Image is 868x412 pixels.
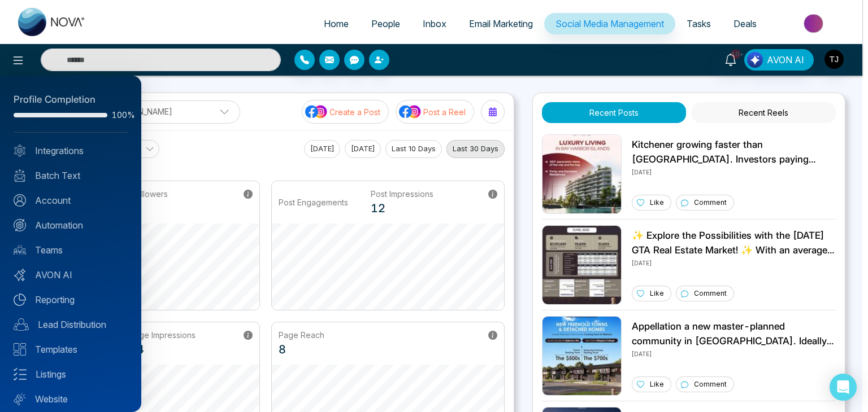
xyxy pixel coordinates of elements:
[14,218,128,232] a: Automation
[14,169,26,182] img: batch_text_white.png
[14,318,29,331] img: Lead-dist.svg
[830,374,857,401] div: Open Intercom Messenger
[112,111,128,119] span: 100%
[14,194,128,207] a: Account
[14,368,27,380] img: Listings.svg
[14,392,128,406] a: Website
[14,93,128,107] div: Profile Completion
[14,367,128,381] a: Listings
[14,293,128,306] a: Reporting
[14,293,26,306] img: Reporting.svg
[14,269,26,281] img: Avon-AI.svg
[14,144,128,157] a: Integrations
[14,219,26,231] img: Automation.svg
[14,318,128,331] a: Lead Distribution
[14,393,26,405] img: Website.svg
[14,169,128,182] a: Batch Text
[14,194,26,207] img: Account.svg
[14,343,128,356] a: Templates
[14,243,128,257] a: Teams
[14,244,26,256] img: team.svg
[14,268,128,282] a: AVON AI
[14,144,26,157] img: Integrated.svg
[14,343,26,356] img: Templates.svg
